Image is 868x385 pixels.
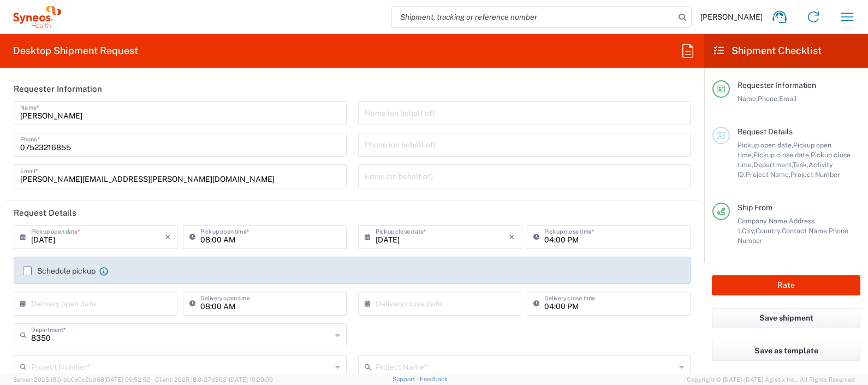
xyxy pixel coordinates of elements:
[393,376,420,382] a: Support
[738,81,816,90] span: Requester Information
[104,376,150,383] span: [DATE] 09:52:52
[738,127,793,136] span: Request Details
[14,84,102,94] h2: Requester Information
[714,44,822,57] h2: Shipment Checklist
[229,376,273,383] span: [DATE] 10:20:09
[753,151,811,159] span: Pickup close date,
[392,7,675,27] input: Shipment, tracking or reference number
[738,203,772,212] span: Ship From
[509,228,515,246] i: ×
[793,161,808,169] span: Task,
[712,275,860,295] button: Rate
[753,161,793,169] span: Department,
[738,141,793,149] span: Pickup open date,
[756,227,782,235] span: Country,
[782,227,829,235] span: Contact Name,
[687,375,855,384] span: Copyright © [DATE]-[DATE] Agistix Inc., All Rights Reserved
[13,376,150,383] span: Server: 2025.18.0-bb0e0c2bd68
[738,94,758,103] span: Name,
[14,208,76,218] h2: Request Details
[712,308,860,328] button: Save shipment
[700,12,763,22] span: [PERSON_NAME]
[13,44,138,57] h2: Desktop Shipment Request
[738,217,789,225] span: Company Name,
[758,94,779,103] span: Phone,
[790,170,840,179] span: Project Number
[23,266,96,275] label: Schedule pickup
[746,170,790,179] span: Project Name,
[742,227,756,235] span: City,
[712,341,860,361] button: Save as template
[779,94,797,103] span: Email
[155,376,273,383] span: Client: 2025.18.0-27d3021
[420,376,448,382] a: Feedback
[165,228,171,246] i: ×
